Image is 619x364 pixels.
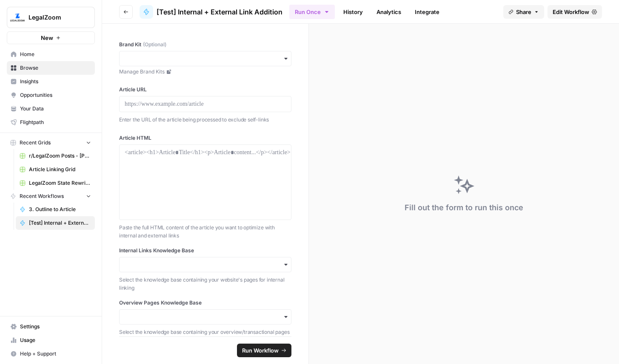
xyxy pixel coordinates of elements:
span: Browse [20,64,91,72]
a: Usage [7,333,95,347]
a: LegalZoom State Rewrites INC [16,176,95,190]
span: LegalZoom State Rewrites INC [29,179,91,187]
span: Share [516,8,531,16]
a: Insights [7,75,95,88]
span: Opportunities [20,91,91,99]
button: Share [503,5,544,19]
button: Recent Workflows [7,190,95,203]
p: Select the knowledge base containing your overview/transactional pages for high-intent internal l... [119,328,291,344]
img: LegalZoom Logo [10,10,25,25]
span: Usage [20,336,91,344]
span: Edit Workflow [553,8,589,16]
a: [Test] Internal + External Link Addition [16,216,95,230]
span: Flightpath [20,119,91,126]
button: New [7,31,95,44]
span: Run Workflow [242,346,279,355]
label: Overview Pages Knowledge Base [119,299,291,307]
button: Workspace: LegalZoom [7,7,95,28]
button: Recent Grids [7,136,95,149]
span: Help + Support [20,350,91,358]
a: Home [7,48,95,61]
p: Paste the full HTML content of the article you want to optimize with internal and external links [119,223,291,240]
a: Browse [7,61,95,75]
span: (Optional) [143,41,166,48]
div: Fill out the form to run this once [405,202,523,214]
a: Integrate [410,5,445,19]
span: [Test] Internal + External Link Addition [157,7,282,17]
span: Settings [20,323,91,330]
span: r/LegalZoom Posts - [PERSON_NAME] [29,152,91,160]
span: Home [20,51,91,58]
span: New [41,34,53,42]
button: Run Once [289,5,335,19]
a: 3. Outline to Article [16,203,95,216]
a: Settings [7,320,95,333]
span: Recent Workflows [20,192,64,200]
a: History [338,5,368,19]
span: 3. Outline to Article [29,206,91,213]
a: r/LegalZoom Posts - [PERSON_NAME] [16,149,95,163]
label: Article HTML [119,134,291,142]
span: Article Linking Grid [29,166,91,173]
button: Run Workflow [237,344,291,357]
a: Article Linking Grid [16,163,95,176]
a: Your Data [7,102,95,116]
a: Edit Workflow [548,5,602,19]
label: Internal Links Knowledge Base [119,247,291,254]
span: [Test] Internal + External Link Addition [29,219,91,227]
button: Help + Support [7,347,95,361]
p: Select the knowledge base containing your website's pages for internal linking [119,276,291,292]
span: Your Data [20,105,91,113]
a: Manage Brand Kits [119,68,291,76]
label: Article URL [119,86,291,93]
span: Recent Grids [20,139,51,147]
span: LegalZoom [29,13,80,22]
span: Insights [20,78,91,85]
a: [Test] Internal + External Link Addition [140,5,282,19]
a: Analytics [371,5,406,19]
label: Brand Kit [119,41,291,48]
p: Enter the URL of the article being processed to exclude self-links [119,116,291,124]
a: Flightpath [7,116,95,129]
a: Opportunities [7,88,95,102]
